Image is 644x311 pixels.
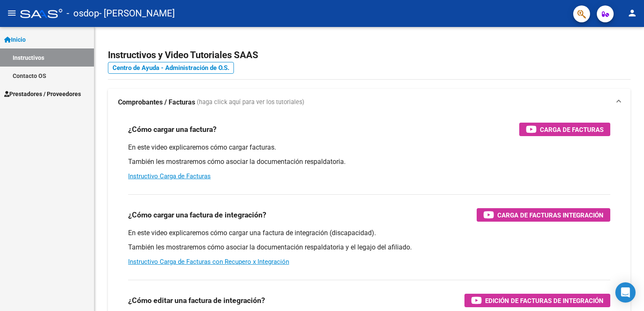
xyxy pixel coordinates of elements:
[108,62,234,74] a: Centro de Ayuda - Administración de O.S.
[4,89,81,99] span: Prestadores / Proveedores
[118,98,195,107] strong: Comprobantes / Facturas
[4,35,26,44] span: Inicio
[128,295,265,306] h3: ¿Cómo editar una factura de integración?
[128,209,266,221] h3: ¿Cómo cargar una factura de integración?
[108,47,631,63] h2: Instructivos y Video Tutoriales SAAS
[485,295,604,306] span: Edición de Facturas de integración
[464,294,610,307] button: Edición de Facturas de integración
[540,124,604,135] span: Carga de Facturas
[99,4,175,23] span: - [PERSON_NAME]
[67,4,99,23] span: - osdop
[128,123,217,135] h3: ¿Cómo cargar una factura?
[519,123,610,136] button: Carga de Facturas
[128,228,610,238] p: En este video explicaremos cómo cargar una factura de integración (discapacidad).
[197,98,304,107] span: (haga click aquí para ver los tutoriales)
[615,282,636,303] div: Open Intercom Messenger
[7,8,17,18] mat-icon: menu
[128,258,289,265] a: Instructivo Carga de Facturas con Recupero x Integración
[128,243,610,252] p: También les mostraremos cómo asociar la documentación respaldatoria y el legajo del afiliado.
[128,172,211,180] a: Instructivo Carga de Facturas
[497,210,604,220] span: Carga de Facturas Integración
[108,89,631,116] mat-expansion-panel-header: Comprobantes / Facturas (haga click aquí para ver los tutoriales)
[627,8,637,18] mat-icon: person
[128,157,610,166] p: También les mostraremos cómo asociar la documentación respaldatoria.
[128,143,610,152] p: En este video explicaremos cómo cargar facturas.
[477,208,610,222] button: Carga de Facturas Integración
